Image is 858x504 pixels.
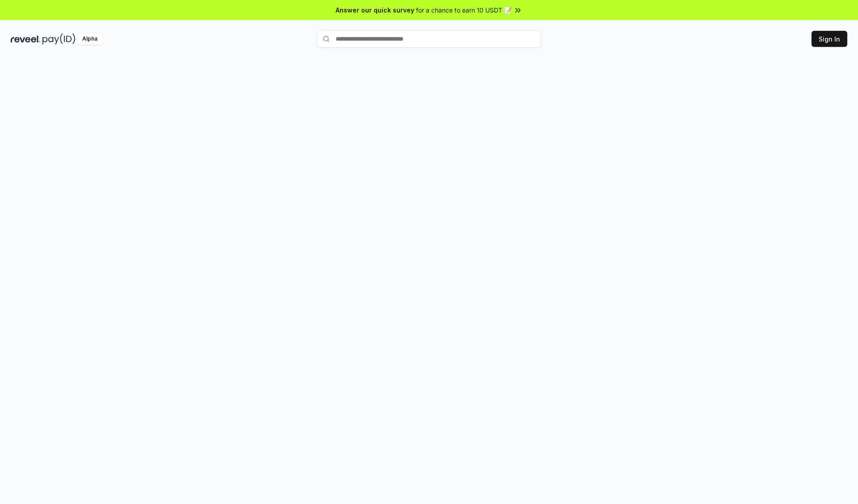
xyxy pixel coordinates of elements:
img: pay_id [42,33,76,45]
span: Answer our quick survey [336,5,414,15]
span: for a chance to earn 10 USDT 📝 [416,5,512,15]
button: Sign In [812,31,847,47]
div: Alpha [77,33,102,45]
img: reveel_dark [11,33,41,45]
